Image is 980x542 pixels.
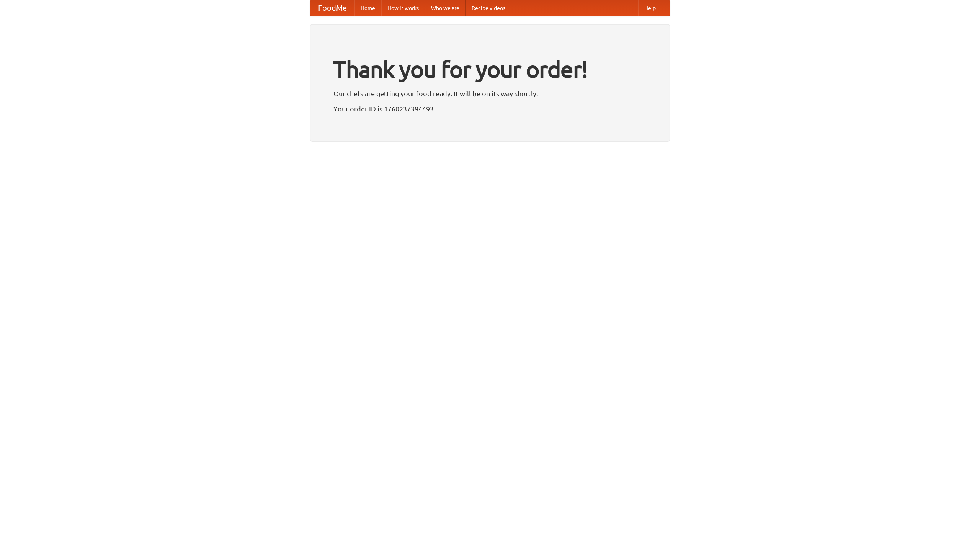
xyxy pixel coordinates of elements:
a: Recipe videos [465,0,511,16]
a: Help [638,0,662,16]
a: Home [354,0,381,16]
a: How it works [381,0,425,16]
p: Your order ID is 1760237394493. [333,103,647,115]
a: Who we are [425,0,465,16]
h1: Thank you for your order! [333,51,647,88]
p: Our chefs are getting your food ready. It will be on its way shortly. [333,88,647,99]
a: FoodMe [310,0,354,16]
